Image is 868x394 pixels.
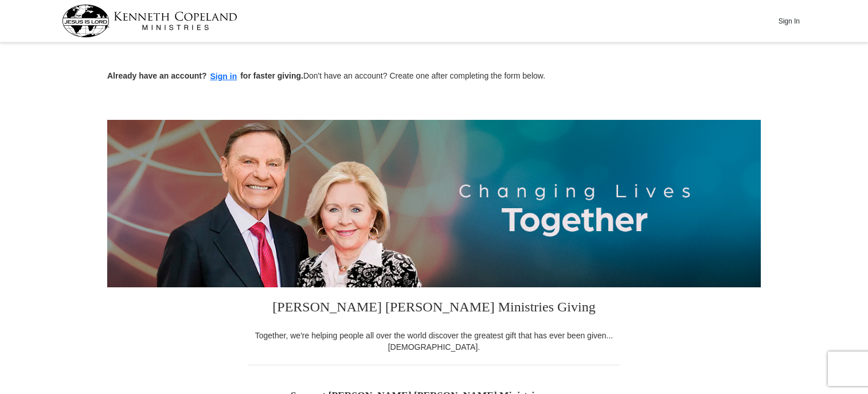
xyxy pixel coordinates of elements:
[207,70,241,83] button: Sign in
[772,12,806,30] button: Sign In
[107,70,761,83] p: Don't have an account? Create one after completing the form below.
[248,287,620,330] h3: [PERSON_NAME] [PERSON_NAME] Ministries Giving
[62,5,237,37] img: kcm-header-logo.svg
[107,71,303,80] strong: Already have an account? for faster giving.
[248,330,620,353] div: Together, we're helping people all over the world discover the greatest gift that has ever been g...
